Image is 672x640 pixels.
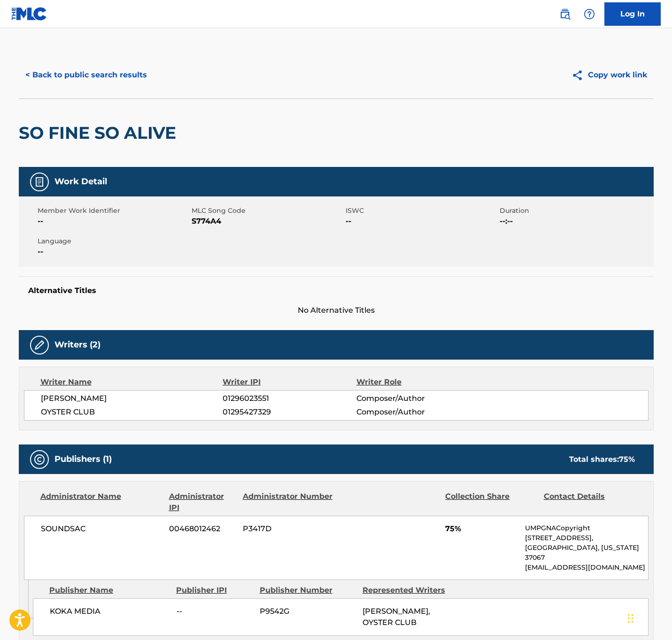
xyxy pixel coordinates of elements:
[169,491,236,513] div: Administrator IPI
[544,491,635,513] div: Contact Details
[584,8,595,20] img: help
[38,246,189,257] span: --
[28,286,644,295] h5: Alternative Titles
[19,305,654,316] span: No Alternative Titles
[19,63,154,87] button: < Back to public search results
[223,376,356,388] div: Writer IPI
[243,523,334,535] span: P3417D
[445,491,536,513] div: Collection Share
[54,176,107,187] h5: Work Detail
[346,216,497,227] span: --
[177,606,253,617] span: --
[243,491,334,513] div: Administrator Number
[500,216,651,227] span: --:--
[34,339,45,351] img: Writers
[54,339,100,350] h5: Writers (2)
[356,393,478,404] span: Composer/Author
[356,376,478,388] div: Writer Role
[556,5,574,23] a: Public Search
[445,523,518,535] span: 75%
[223,393,356,404] span: 01296023551
[176,585,253,596] div: Publisher IPI
[50,606,170,617] span: KOKA MEDIA
[54,454,112,465] h5: Publishers (1)
[260,585,355,596] div: Publisher Number
[41,523,162,535] span: SOUNDSAC
[19,122,181,143] h2: SO FINE SO ALIVE
[604,2,661,26] a: Log In
[525,533,648,543] p: [STREET_ADDRESS],
[34,454,45,465] img: Publishers
[192,206,343,216] span: MLC Song Code
[223,407,356,418] span: 01295427329
[34,176,45,188] img: Work Detail
[41,407,223,418] span: OYSTER CLUB
[363,585,458,596] div: Represented Writers
[559,8,571,20] img: search
[260,606,355,617] span: P9542G
[628,604,633,632] div: Drag
[38,216,189,227] span: --
[565,63,654,87] button: Copy work link
[580,5,599,23] div: Help
[38,236,189,246] span: Language
[500,206,651,216] span: Duration
[346,206,497,216] span: ISWC
[49,585,169,596] div: Publisher Name
[41,393,223,404] span: [PERSON_NAME]
[569,454,635,465] div: Total shares:
[363,607,430,627] span: [PERSON_NAME], OYSTER CLUB
[525,563,648,572] p: [EMAIL_ADDRESS][DOMAIN_NAME]
[169,523,236,535] span: 00468012462
[356,407,478,418] span: Composer/Author
[525,523,648,533] p: UMPGNACopyright
[38,206,189,216] span: Member Work Identifier
[619,455,635,464] span: 75 %
[40,376,223,388] div: Writer Name
[11,7,47,21] img: MLC Logo
[525,543,648,563] p: [GEOGRAPHIC_DATA], [US_STATE] 37067
[40,491,162,513] div: Administrator Name
[572,69,588,81] img: Copy work link
[192,216,343,227] span: S774A4
[625,595,672,640] iframe: Chat Widget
